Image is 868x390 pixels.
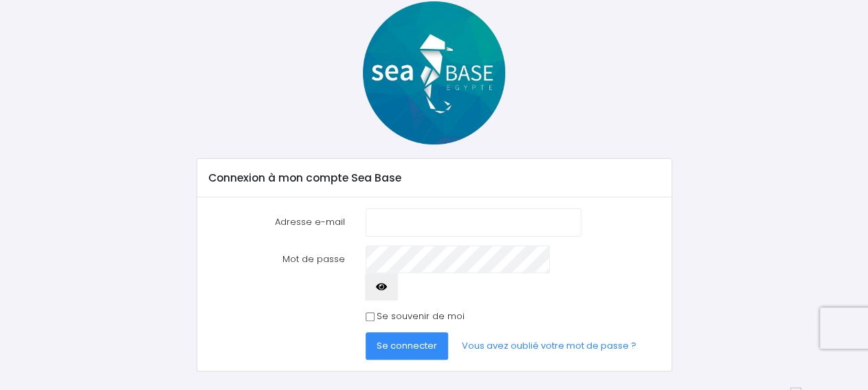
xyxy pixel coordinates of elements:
[377,339,437,352] span: Se connecter
[451,332,647,360] a: Vous avez oublié votre mot de passe ?
[377,310,465,323] label: Se souvenir de moi
[366,332,448,360] button: Se connecter
[198,208,355,236] label: Adresse e-mail
[198,246,355,301] label: Mot de passe
[197,159,671,197] div: Connexion à mon compte Sea Base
